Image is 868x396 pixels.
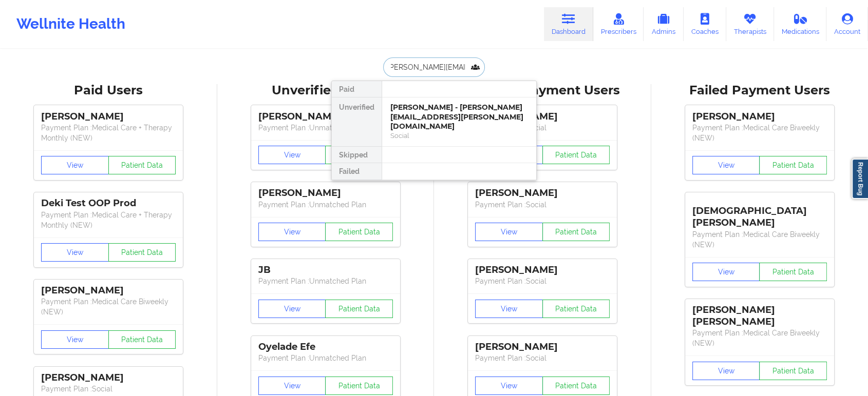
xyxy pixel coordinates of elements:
div: Oyelade Efe [258,341,393,353]
p: Payment Plan : Medical Care Biweekly (NEW) [692,123,827,143]
div: Social [390,131,528,140]
button: View [475,300,543,318]
button: View [475,377,543,395]
button: View [258,223,326,241]
button: Patient Data [542,146,610,164]
p: Payment Plan : Social [475,200,610,210]
p: Payment Plan : Unmatched Plan [258,123,393,133]
button: Patient Data [759,156,827,174]
a: Coaches [684,7,726,41]
button: Patient Data [325,146,393,164]
a: Account [826,7,868,41]
button: Patient Data [542,223,610,241]
p: Payment Plan : Unmatched Plan [258,276,393,286]
button: Patient Data [542,300,610,318]
a: Report Bug [852,159,868,199]
button: Patient Data [325,223,393,241]
div: Skipped [332,147,382,163]
div: [PERSON_NAME] [475,187,610,199]
div: [PERSON_NAME] [258,187,393,199]
button: View [692,156,760,174]
a: Admins [644,7,684,41]
div: Deki Test OOP Prod [41,197,176,209]
button: Patient Data [325,377,393,395]
button: Patient Data [325,300,393,318]
a: Prescribers [593,7,644,41]
button: View [258,377,326,395]
button: Patient Data [759,362,827,380]
p: Payment Plan : Social [475,276,610,286]
button: Patient Data [108,330,176,349]
div: [PERSON_NAME] [258,111,393,123]
div: Failed Payment Users [658,83,861,98]
a: Therapists [726,7,774,41]
div: [PERSON_NAME] [41,111,176,123]
p: Payment Plan : Unmatched Plan [258,200,393,210]
button: Patient Data [108,243,176,262]
p: Payment Plan : Medical Care Biweekly (NEW) [692,328,827,348]
a: Medications [774,7,827,41]
button: View [41,156,109,174]
button: View [692,263,760,281]
a: Dashboard [544,7,593,41]
div: [PERSON_NAME] - [PERSON_NAME][EMAIL_ADDRESS][PERSON_NAME][DOMAIN_NAME] [390,103,528,131]
p: Payment Plan : Medical Care + Therapy Monthly (NEW) [41,123,176,143]
div: [DEMOGRAPHIC_DATA][PERSON_NAME] [692,197,827,229]
p: Payment Plan : Medical Care + Therapy Monthly (NEW) [41,210,176,230]
button: View [258,146,326,164]
div: Failed [332,163,382,180]
button: View [41,243,109,262]
div: [PERSON_NAME] [475,341,610,353]
div: [PERSON_NAME] [475,111,610,123]
button: Patient Data [542,377,610,395]
button: Patient Data [759,263,827,281]
div: Paid [332,81,382,97]
button: Patient Data [108,156,176,174]
p: Payment Plan : Social [475,353,610,363]
div: Skipped Payment Users [441,83,644,98]
div: Unverified Users [224,83,427,98]
div: Paid Users [7,83,210,98]
button: View [475,223,543,241]
button: View [41,330,109,349]
div: [PERSON_NAME] [PERSON_NAME] [692,304,827,328]
button: View [692,362,760,380]
div: [PERSON_NAME] [692,111,827,123]
p: Payment Plan : Medical Care Biweekly (NEW) [692,229,827,250]
div: Unverified [332,97,382,147]
p: Payment Plan : Social [475,123,610,133]
div: [PERSON_NAME] [41,372,176,384]
p: Payment Plan : Medical Care Biweekly (NEW) [41,296,176,317]
div: [PERSON_NAME] [41,285,176,296]
button: View [258,300,326,318]
p: Payment Plan : Unmatched Plan [258,353,393,363]
div: JB [258,264,393,276]
p: Payment Plan : Social [41,384,176,394]
div: [PERSON_NAME] [475,264,610,276]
